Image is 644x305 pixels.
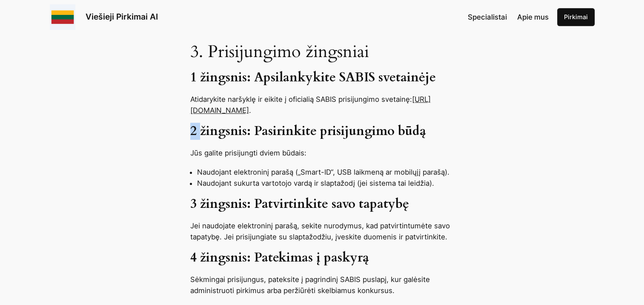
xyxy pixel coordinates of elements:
p: Jūs galite prisijungti dviem būdais: [190,147,454,158]
p: Jei naudojate elektroninį parašą, sekite nurodymus, kad patvirtintumėte savo tapatybę. Jei prisij... [190,220,454,242]
a: Specialistai [468,12,507,23]
h2: 3. Prisijungimo žingsniai [190,42,454,62]
a: [URL][DOMAIN_NAME] [190,95,431,115]
a: Pirkimai [557,8,595,26]
nav: Navigation [468,12,549,23]
p: Atidarykite naršyklę ir eikite į oficialią SABIS prisijungimo svetainę: . [190,94,454,116]
strong: 1 žingsnis: Apsilankykite SABIS svetainėje [190,69,436,86]
a: Viešieji Pirkimai AI [86,12,158,22]
span: Apie mus [517,13,549,21]
strong: 2 žingsnis: Pasirinkite prisijungimo būdą [190,123,426,140]
a: Apie mus [517,12,549,23]
strong: 3 žingsnis: Patvirtinkite savo tapatybę [190,196,409,213]
span: Specialistai [468,13,507,21]
img: Viešieji pirkimai logo [50,4,75,30]
strong: 4 žingsnis: Patekimas į paskyrą [190,249,369,266]
li: Naudojant sukurta vartotojo vardą ir slaptažodį (jei sistema tai leidžia). [197,178,454,189]
li: Naudojant elektroninį parašą („Smart-ID“, USB laikmeną ar mobilųjį parašą). [197,167,454,178]
p: Sėkmingai prisijungus, pateksite į pagrindinį SABIS puslapį, kur galėsite administruoti pirkimus ... [190,274,454,296]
